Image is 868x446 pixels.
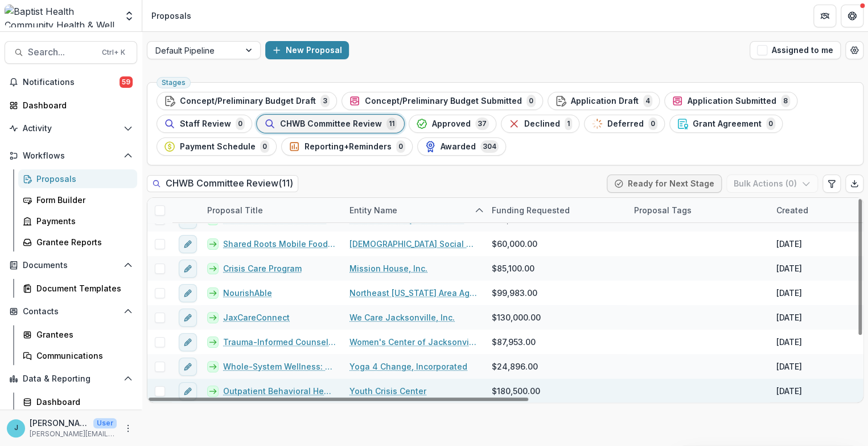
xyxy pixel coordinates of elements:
span: Concept/Preliminary Budget Submitted [365,96,522,106]
button: Declined1 [501,115,579,133]
span: $87,953.00 [492,336,536,348]
a: Trauma-Informed Counseling Program Expansion [223,336,336,348]
a: Communications [18,346,137,365]
div: Created [770,204,815,216]
span: Awarded [441,142,476,152]
span: Workflows [23,151,119,161]
button: Edit table settings [822,175,841,193]
div: Proposal Tags [627,198,770,222]
div: Document Templates [36,282,128,294]
a: Whole-System Wellness: A 1-Year Pilot to Support [DEMOGRAPHIC_DATA] Medical Center South Staff Th... [223,360,336,372]
p: [PERSON_NAME][EMAIL_ADDRESS][PERSON_NAME][DOMAIN_NAME] [30,429,117,439]
button: Export table data [845,175,863,193]
div: Funding Requested [485,204,577,216]
a: Yoga 4 Change, Incorporated [349,360,467,372]
span: Application Submitted [688,96,776,106]
button: Open Workflows [5,147,137,165]
a: Crisis Care Program [223,262,302,274]
a: Proposals [18,169,137,188]
button: Payment Schedule0 [157,137,277,156]
a: Youth Crisis Center [349,385,426,397]
span: Grant Agreement [693,119,762,129]
button: Open Contacts [5,302,137,321]
a: Grantees [18,325,137,344]
span: Staff Review [180,119,231,129]
span: Stages [162,79,186,87]
a: Northeast [US_STATE] Area Agency on Aging [349,287,478,299]
div: Proposal Title [200,198,343,222]
div: Entity Name [343,198,485,222]
span: Application Draft [571,96,639,106]
a: Dashboard [18,392,137,411]
a: Payments [18,212,137,230]
div: [DATE] [776,360,802,372]
a: We Care Jacksonville, Inc. [349,311,455,323]
div: [DATE] [776,238,802,250]
button: edit [179,333,197,351]
span: $130,000.00 [492,311,541,323]
span: Documents [23,261,119,270]
span: Activity [23,124,119,133]
button: Open table manager [845,41,863,59]
div: Proposals [151,10,191,22]
button: CHWB Committee Review11 [257,115,404,133]
span: 4 [643,95,652,107]
span: Notifications [23,78,120,87]
span: 8 [781,95,790,107]
span: $99,983.00 [492,287,537,299]
a: Form Builder [18,190,137,209]
div: Proposal Tags [627,204,698,216]
h2: CHWB Committee Review ( 11 ) [147,175,298,192]
button: Notifications59 [5,73,137,91]
button: Search... [5,41,137,64]
div: Funding Requested [485,198,627,222]
a: Mission House, Inc. [349,262,427,274]
div: Grantee Reports [36,236,128,248]
a: Shared Roots Mobile Food Pantry [223,238,336,250]
button: More [121,421,135,435]
span: $180,500.00 [492,385,540,397]
span: $24,896.00 [492,360,538,372]
button: Application Draft4 [548,92,660,110]
span: 11 [386,117,397,130]
span: Deferred [607,119,644,129]
p: [PERSON_NAME] [30,417,89,429]
svg: sorted ascending [475,206,484,215]
button: Bulk Actions (0) [726,175,818,193]
span: 3 [320,95,330,107]
button: Open entity switcher [121,5,137,27]
button: Partners [813,5,836,27]
div: Payments [36,215,128,227]
button: edit [179,235,197,253]
div: Grantees [36,329,128,340]
a: Women's Center of Jacksonville, Inc [349,336,478,348]
span: 304 [480,140,499,153]
button: Open Activity [5,119,137,137]
div: [DATE] [776,287,802,299]
nav: breadcrumb [147,7,196,24]
span: Data & Reporting [23,374,119,384]
p: User [93,418,117,428]
button: Staff Review0 [157,115,252,133]
div: Dashboard [23,99,128,111]
div: Communications [36,350,128,362]
button: Approved37 [409,115,496,133]
span: 0 [648,117,657,130]
span: 0 [236,117,245,130]
span: Search... [28,47,95,58]
span: 0 [766,117,775,130]
div: [DATE] [776,311,802,323]
div: Proposals [36,173,128,185]
button: edit [179,382,197,400]
span: Reporting+Reminders [305,142,392,152]
span: Declined [524,119,560,129]
a: Outpatient Behavioral Health Expansion [223,385,336,397]
button: edit [179,284,197,302]
a: [DEMOGRAPHIC_DATA] Social Services [349,238,478,250]
span: Approved [432,119,471,129]
span: $60,000.00 [492,238,537,250]
button: Grant Agreement0 [669,115,783,133]
button: Application Submitted8 [664,92,797,110]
